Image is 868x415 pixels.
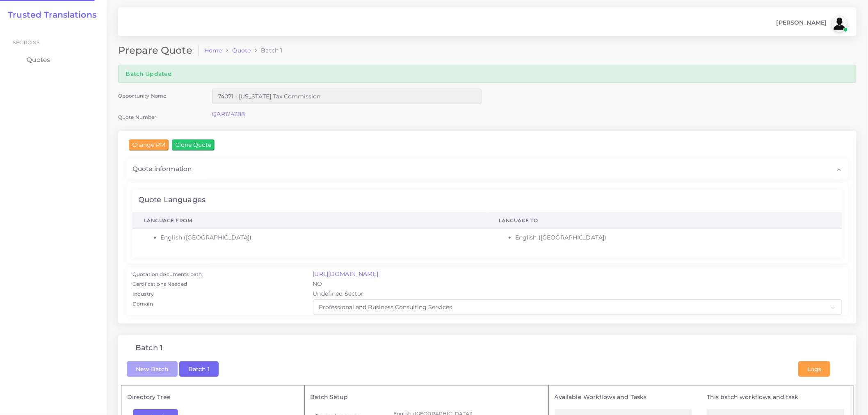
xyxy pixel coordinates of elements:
li: Batch 1 [251,46,282,55]
label: Domain [132,300,153,308]
span: Sections [13,39,40,46]
button: Batch 1 [179,361,219,377]
th: Language To [487,213,842,229]
h5: Available Workflows and Tasks [555,394,692,401]
label: Quote Number [118,114,157,121]
h5: This batch workflows and task [707,394,845,401]
span: Quote information [132,164,192,173]
input: Change PM [129,139,169,150]
h4: Batch 1 [135,344,163,353]
button: New Batch [127,361,178,377]
a: Quote [233,46,251,55]
span: Quotes [27,55,50,64]
h4: Quote Languages [138,196,206,205]
a: Quotes [6,51,101,68]
a: Batch 1 [179,365,219,372]
a: QAR124288 [212,110,245,118]
a: Home [204,46,222,55]
a: [PERSON_NAME]avatar [772,16,851,32]
li: English ([GEOGRAPHIC_DATA]) [160,233,476,242]
label: Opportunity Name [118,92,166,99]
label: Quotation documents path [132,271,202,278]
span: Logs [807,365,821,373]
th: Language From [132,213,487,229]
a: Trusted Translations [2,10,96,20]
h5: Directory Tree [127,394,298,401]
div: Undefined Sector [307,290,848,299]
input: Clone Quote [172,139,215,150]
div: Batch Updated [118,65,857,82]
img: avatar [831,16,848,32]
label: Certifications Needed [132,280,187,288]
span: [PERSON_NAME] [777,20,827,25]
div: Quote information [127,159,848,179]
a: New Batch [127,365,178,372]
h5: Batch Setup [311,394,542,401]
button: Logs [798,361,830,377]
li: English ([GEOGRAPHIC_DATA]) [515,233,831,242]
div: NO [307,280,848,290]
h2: Prepare Quote [118,45,199,57]
label: Industry [132,290,154,298]
a: [URL][DOMAIN_NAME] [313,270,379,278]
